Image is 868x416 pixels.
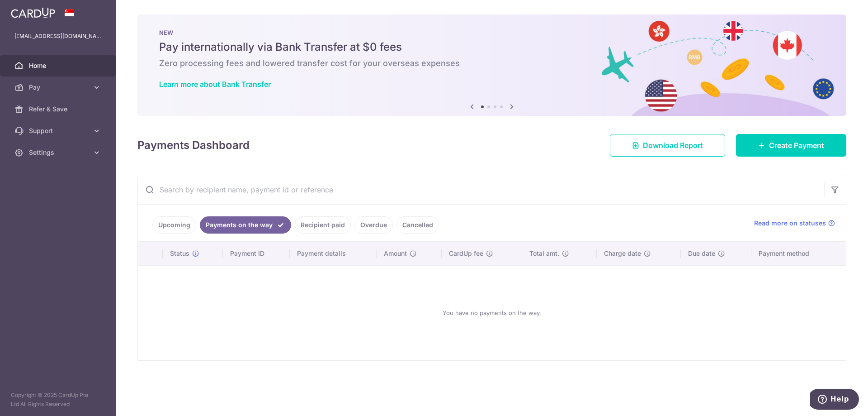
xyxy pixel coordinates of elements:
[159,80,271,89] a: Learn more about Bank Transfer
[29,61,89,70] span: Home
[159,40,825,54] h5: Pay internationally via Bank Transfer at $0 fees
[529,249,559,258] span: Total amt.
[29,148,89,157] span: Settings
[223,242,290,265] th: Payment ID
[11,7,55,18] img: CardUp
[384,249,407,258] span: Amount
[159,29,825,36] p: NEW
[810,389,859,411] iframe: Opens a widget where you can find more information
[29,105,89,114] span: Refer & Save
[138,175,824,204] input: Search by recipient name, payment id or reference
[152,216,196,234] a: Upcoming
[295,216,351,234] a: Recipient paid
[200,216,291,234] a: Payments on the way
[29,126,89,135] span: Support
[159,58,825,69] h6: Zero processing fees and lowered transfer cost for your overseas expenses
[736,134,846,157] a: Create Payment
[751,242,846,265] th: Payment method
[149,273,835,353] div: You have no payments on the way.
[643,140,703,151] span: Download Report
[604,249,641,258] span: Charge date
[754,219,835,228] a: Read more on statuses
[396,216,439,234] a: Cancelled
[610,134,725,157] a: Download Report
[688,249,715,258] span: Due date
[769,140,824,151] span: Create Payment
[354,216,393,234] a: Overdue
[137,14,846,116] img: Bank transfer banner
[290,242,377,265] th: Payment details
[29,83,89,92] span: Pay
[754,219,826,228] span: Read more on statuses
[137,137,250,153] h4: Payments Dashboard
[449,249,483,258] span: CardUp fee
[14,32,101,41] p: [EMAIL_ADDRESS][DOMAIN_NAME]
[170,249,189,258] span: Status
